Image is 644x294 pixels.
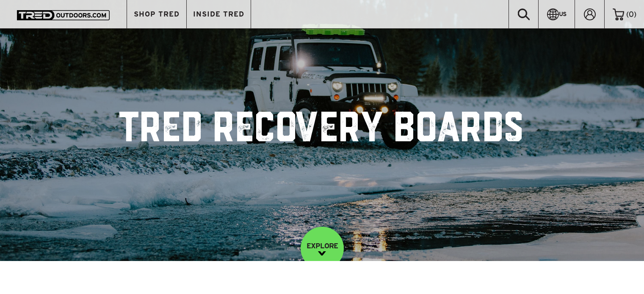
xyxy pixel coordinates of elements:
[613,8,624,20] img: cart-icon
[193,11,244,18] span: INSIDE TRED
[301,227,344,270] a: EXPLORE
[134,11,180,18] span: SHOP TRED
[17,10,110,20] img: TRED Outdoors America
[629,10,634,18] span: 0
[318,251,326,256] img: down-image
[119,112,525,150] h1: TRED Recovery Boards
[626,11,636,18] span: ( )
